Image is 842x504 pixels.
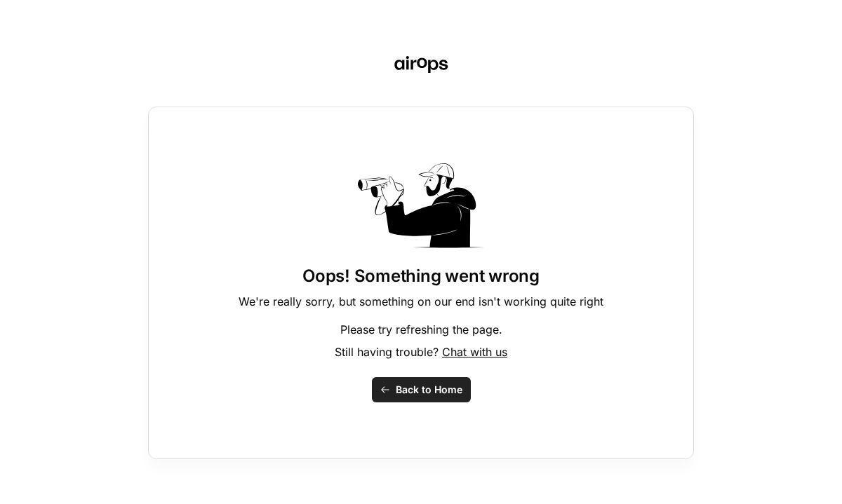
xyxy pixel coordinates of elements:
[302,265,540,287] h1: Oops! Something went wrong
[442,345,507,359] span: Chat with us
[396,383,462,397] span: Back to Home
[335,343,507,360] p: Still having trouble?
[239,293,603,310] p: We're really sorry, but something on our end isn't working quite right
[372,377,471,402] button: Back to Home
[340,321,502,338] p: Please try refreshing the page.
